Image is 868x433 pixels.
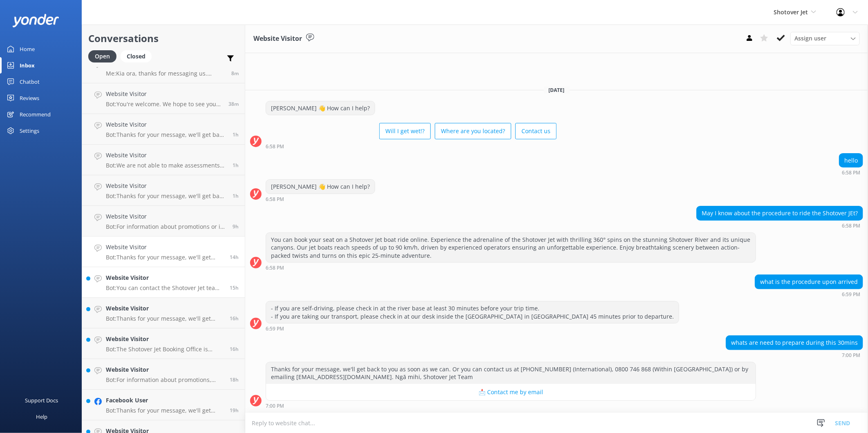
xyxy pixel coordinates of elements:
[794,34,826,43] span: Assign user
[20,41,35,57] div: Home
[266,266,284,270] strong: 6:58 PM
[842,170,860,175] strong: 6:58 PM
[106,315,224,322] p: Bot: Thanks for your message, we'll get back to you as soon as we can. Or you can contact us at [...
[266,197,284,202] strong: 6:58 PM
[266,403,756,408] div: Aug 20 2025 07:00pm (UTC +12:00) Pacific/Auckland
[82,237,245,267] a: Website VisitorBot:Thanks for your message, we'll get back to you as soon as we can. Or you can c...
[842,353,860,358] strong: 7:00 PM
[697,206,863,220] div: May I know about the procedure to ride the Shotover JEt?
[726,336,863,350] div: whats are need to prepare during this 30mins
[266,326,679,331] div: Aug 20 2025 06:59pm (UTC +12:00) Pacific/Auckland
[106,181,226,190] h4: Website Visitor
[266,233,756,263] div: You can book your seat on a Shotover Jet boat ride online. Experience the adrenaline of the Shoto...
[106,151,226,160] h4: Website Visitor
[82,53,245,83] a: Website VisitorMe:Kia ora, thanks for messaging us. Where did you see 'in hold'? Just so we are a...
[106,407,224,414] p: Bot: Thanks for your message, we'll get back to you as soon as we can. Or you can contact us at [...
[106,376,224,384] p: Bot: For information about promotions, please reach out to our reservations team by emailing [EMA...
[515,123,557,139] button: Contact us
[231,70,239,77] span: Aug 21 2025 09:47am (UTC +12:00) Pacific/Auckland
[266,180,375,194] div: [PERSON_NAME] 👋 How can I help?
[88,51,121,60] a: Open
[233,192,239,199] span: Aug 21 2025 08:10am (UTC +12:00) Pacific/Auckland
[842,223,860,228] strong: 6:58 PM
[106,243,224,252] h4: Website Visitor
[82,390,245,420] a: Facebook UserBot:Thanks for your message, we'll get back to you as soon as we can. Or you can con...
[266,101,375,115] div: [PERSON_NAME] 👋 How can I help?
[20,57,35,74] div: Inbox
[774,8,808,16] span: Shotover Jet
[36,408,47,425] div: Help
[266,143,557,149] div: Aug 20 2025 06:58pm (UTC +12:00) Pacific/Auckland
[726,352,863,358] div: Aug 20 2025 07:00pm (UTC +12:00) Pacific/Auckland
[20,90,39,106] div: Reviews
[106,396,224,405] h4: Facebook User
[106,89,222,98] h4: Website Visitor
[253,33,302,44] h3: Website Visitor
[106,365,224,374] h4: Website Visitor
[12,14,59,27] img: yonder-white-logo.png
[106,100,222,108] p: Bot: You're welcome. We hope to see you at Shotover Jet soon!
[230,254,239,261] span: Aug 20 2025 07:00pm (UTC +12:00) Pacific/Auckland
[755,275,863,289] div: what is the procedure upon arrived
[106,284,224,292] p: Bot: You can contact the Shotover Jet team at [PHONE_NUMBER] (International), 0800 746 868 (Withi...
[121,51,156,60] a: Closed
[266,362,756,384] div: Thanks for your message, we'll get back to you as soon as we can. Or you can contact us at [PHONE...
[82,145,245,175] a: Website VisitorBot:We are not able to make assessments regarding future operational changes due t...
[839,170,863,175] div: Aug 20 2025 06:58pm (UTC +12:00) Pacific/Auckland
[82,206,245,237] a: Website VisitorBot:For information about promotions or if you are having issues accessing a promo...
[233,162,239,169] span: Aug 21 2025 08:29am (UTC +12:00) Pacific/Auckland
[106,304,224,313] h4: Website Visitor
[230,407,239,414] span: Aug 20 2025 02:41pm (UTC +12:00) Pacific/Auckland
[696,223,863,228] div: Aug 20 2025 06:58pm (UTC +12:00) Pacific/Auckland
[233,131,239,138] span: Aug 21 2025 08:31am (UTC +12:00) Pacific/Auckland
[106,70,225,77] p: Me: Kia ora, thanks for messaging us. Where did you see 'in hold'? Just so we are able to answer ...
[266,404,284,408] strong: 7:00 PM
[266,144,284,149] strong: 6:58 PM
[755,291,863,297] div: Aug 20 2025 06:59pm (UTC +12:00) Pacific/Auckland
[230,346,239,353] span: Aug 20 2025 05:17pm (UTC +12:00) Pacific/Auckland
[82,328,245,359] a: Website VisitorBot:The Shotover Jet Booking Office is located inside the [GEOGRAPHIC_DATA] at [ST...
[266,265,756,270] div: Aug 20 2025 06:58pm (UTC +12:00) Pacific/Auckland
[228,100,239,107] span: Aug 21 2025 09:16am (UTC +12:00) Pacific/Auckland
[839,154,863,167] div: hello
[106,212,226,221] h4: Website Visitor
[106,131,226,138] p: Bot: Thanks for your message, we'll get back to you as soon as we can. Or you can contact us at [...
[82,298,245,328] a: Website VisitorBot:Thanks for your message, we'll get back to you as soon as we can. Or you can c...
[266,196,375,202] div: Aug 20 2025 06:58pm (UTC +12:00) Pacific/Auckland
[842,292,860,297] strong: 6:59 PM
[106,223,226,230] p: Bot: For information about promotions or if you are having issues accessing a promotion code, ple...
[266,384,756,400] button: 📩 Contact me by email
[106,335,224,344] h4: Website Visitor
[20,106,51,123] div: Recommend
[82,83,245,114] a: Website VisitorBot:You're welcome. We hope to see you at Shotover Jet soon!38m
[25,392,58,408] div: Support Docs
[544,87,570,94] span: [DATE]
[379,123,431,139] button: Will I get wet!?
[82,114,245,145] a: Website VisitorBot:Thanks for your message, we'll get back to you as soon as we can. Or you can c...
[790,32,860,45] div: Assign User
[88,31,239,46] h2: Conversations
[106,192,226,200] p: Bot: Thanks for your message, we'll get back to you as soon as we can. Or you can contact us at [...
[230,284,239,291] span: Aug 20 2025 05:56pm (UTC +12:00) Pacific/Auckland
[106,120,226,129] h4: Website Visitor
[20,123,39,139] div: Settings
[82,175,245,206] a: Website VisitorBot:Thanks for your message, we'll get back to you as soon as we can. Or you can c...
[106,273,224,282] h4: Website Visitor
[106,346,224,353] p: Bot: The Shotover Jet Booking Office is located inside the [GEOGRAPHIC_DATA] at [STREET_ADDRESS]....
[106,254,224,261] p: Bot: Thanks for your message, we'll get back to you as soon as we can. Or you can contact us at [...
[266,326,284,331] strong: 6:59 PM
[106,162,226,169] p: Bot: We are not able to make assessments regarding future operational changes due to potential we...
[20,74,40,90] div: Chatbot
[88,50,116,62] div: Open
[82,359,245,390] a: Website VisitorBot:For information about promotions, please reach out to our reservations team by...
[266,301,679,323] div: - If you are self-driving, please check in at the river base at least 30 minutes before your trip...
[230,315,239,322] span: Aug 20 2025 05:49pm (UTC +12:00) Pacific/Auckland
[435,123,511,139] button: Where are you located?
[233,223,239,230] span: Aug 21 2025 12:53am (UTC +12:00) Pacific/Auckland
[121,50,152,62] div: Closed
[230,376,239,383] span: Aug 20 2025 03:47pm (UTC +12:00) Pacific/Auckland
[82,267,245,298] a: Website VisitorBot:You can contact the Shotover Jet team at [PHONE_NUMBER] (International), 0800 ...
